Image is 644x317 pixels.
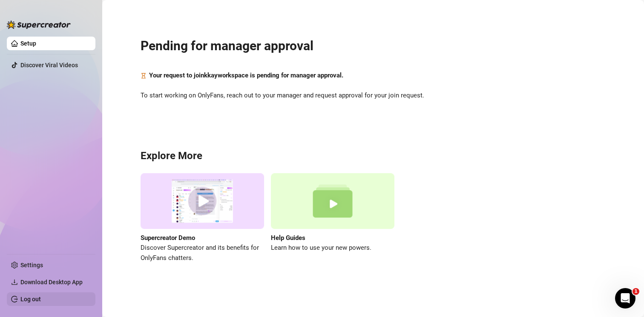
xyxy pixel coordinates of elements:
span: Discover Supercreator and its benefits for OnlyFans chatters. [141,243,264,263]
img: help guides [271,173,394,229]
img: supercreator demo [141,173,264,229]
iframe: Intercom live chat [615,288,635,308]
span: Download Desktop App [20,279,83,286]
span: Learn how to use your new powers. [271,243,394,253]
strong: Your request to join kkay workspace is pending for manager approval. [149,71,343,79]
span: download [11,279,18,286]
a: Log out [20,296,41,303]
span: hourglass [141,71,147,81]
h3: Explore More [141,149,606,163]
a: Settings [20,262,43,268]
strong: Supercreator Demo [141,234,195,242]
a: Help GuidesLearn how to use your new powers. [271,173,394,263]
img: logo-BBDzfeDw.svg [7,20,71,29]
a: Setup [20,40,36,47]
a: Discover Viral Videos [20,62,78,69]
span: To start working on OnlyFans, reach out to your manager and request approval for your join request. [141,91,606,101]
h2: Pending for manager approval [141,38,606,54]
strong: Help Guides [271,234,305,242]
a: Supercreator DemoDiscover Supercreator and its benefits for OnlyFans chatters. [141,173,264,263]
span: 1 [632,288,639,295]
